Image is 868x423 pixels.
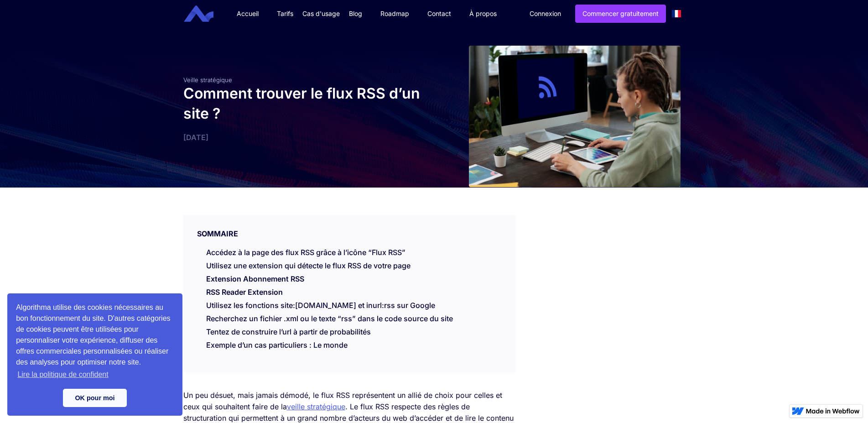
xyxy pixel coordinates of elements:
[206,301,435,310] a: Utilisez les fonctions site:[DOMAIN_NAME] et inurl:rss sur Google
[183,133,430,142] div: [DATE]
[183,76,430,84] div: Veille stratégique
[206,287,283,301] a: RSS Reader Extension
[287,402,345,411] a: veille stratégique
[206,314,453,323] a: Recherchez un fichier .xml ou le texte “rss” dans le code source du site
[183,215,515,239] div: SOMMAIRE
[16,302,174,381] span: Algorithma utilise des cookies nécessaires au bon fonctionnement du site. D'autres catégories de ...
[206,327,371,336] a: Tentez de construire l’url à partir de probabilités
[191,5,220,22] a: home
[7,293,182,416] div: cookieconsent
[302,9,340,18] div: Cas d'usage
[575,5,666,23] a: Commencer gratuitement
[523,5,568,22] a: Connexion
[206,261,411,270] a: Utilisez une extension qui détecte le flux RSS de votre page
[206,248,405,257] a: Accédez à la page des flux RSS grâce à l’icône “Flux RSS”
[183,84,430,124] h1: Comment trouver le flux RSS d’un site ?
[206,340,348,350] a: Exemple d’un cas particuliers : Le monde
[206,274,304,288] a: Extension Abonnement RSS
[806,408,860,414] img: Made in Webflow
[63,389,127,407] a: dismiss cookie message
[16,368,110,381] a: learn more about cookies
